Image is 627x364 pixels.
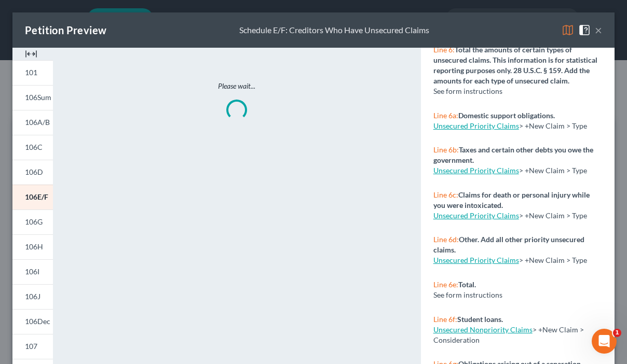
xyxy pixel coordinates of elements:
span: Line 6f: [433,315,457,324]
span: 106D [25,167,43,176]
a: 101 [12,60,53,85]
a: 106Sum [12,85,53,110]
span: 106Dec [25,317,50,326]
a: 106E/F [12,185,53,209]
button: × [595,24,602,36]
a: Unsecured Priority Claims [433,211,519,220]
a: 106I [12,259,53,284]
strong: Other. Add all other priority unsecured claims. [433,235,584,254]
iframe: Intercom live chat [592,329,617,354]
a: 106G [12,209,53,234]
span: See form instructions [433,290,502,299]
a: 106Dec [12,309,53,334]
strong: Claims for death or personal injury while you were intoxicated. [433,190,590,209]
strong: Domestic support obligations. [458,111,555,120]
div: Schedule E/F: Creditors Who Have Unsecured Claims [239,24,429,36]
span: > +New Claim > Type [519,211,587,220]
span: Line 6c: [433,190,458,199]
div: Petition Preview [25,23,106,37]
a: 106H [12,234,53,259]
span: 101 [25,68,37,77]
span: Line 6a: [433,111,458,120]
span: 1 [613,329,621,337]
span: 106Sum [25,93,51,102]
a: 106C [12,135,53,160]
strong: Total. [458,280,476,289]
span: 106E/F [25,192,48,201]
img: help-close-5ba153eb36485ed6c1ea00a893f15db1cb9b99d6cae46e1a8edb6c62d00a1a76.svg [578,24,591,36]
span: See form instructions [433,87,502,95]
strong: Student loans. [457,315,503,324]
span: > +New Claim > Type [519,166,587,175]
span: 106I [25,267,39,276]
img: expand-e0f6d898513216a626fdd78e52531dac95497ffd26381d4c15ee2fc46db09dca.svg [25,48,37,60]
span: Line 6e: [433,280,458,289]
p: Please wait... [97,81,377,91]
a: Unsecured Priority Claims [433,166,519,175]
span: > +New Claim > Consideration [433,325,584,344]
a: 107 [12,334,53,359]
span: 106H [25,242,43,251]
a: Unsecured Nonpriority Claims [433,325,533,334]
span: > +New Claim > Type [519,256,587,264]
span: 106J [25,292,40,301]
span: 106C [25,143,43,151]
a: 106A/B [12,110,53,135]
span: 106A/B [25,118,50,127]
a: Unsecured Priority Claims [433,256,519,264]
span: Line 6d: [433,235,459,244]
img: map-eea8200ae884c6f1103ae1953ef3d486a96c86aabb227e865a55264e3737af1f.svg [562,24,574,36]
span: > +New Claim > Type [519,121,587,130]
span: Line 6b: [433,145,459,154]
a: 106D [12,160,53,185]
a: Unsecured Priority Claims [433,121,519,130]
span: 107 [25,342,37,351]
a: 106J [12,284,53,309]
span: Line 6: [433,45,455,54]
span: 106G [25,217,43,226]
strong: Taxes and certain other debts you owe the government. [433,145,593,164]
